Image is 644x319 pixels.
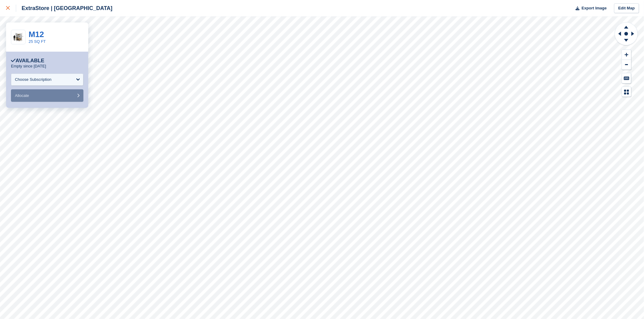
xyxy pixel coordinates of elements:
[16,5,112,12] div: ExtraStore | [GEOGRAPHIC_DATA]
[15,77,51,83] div: Choose Subscription
[622,50,631,60] button: Zoom In
[614,3,639,13] a: Edit Map
[622,87,631,97] button: Map Legend
[11,64,46,69] p: Empty since [DATE]
[11,32,25,43] img: 25-sqft-unit.jpg
[622,73,631,83] button: Keyboard Shortcuts
[29,30,44,39] a: M12
[572,3,607,13] button: Export Image
[11,89,83,102] button: Allocate
[15,93,29,98] span: Allocate
[11,58,44,64] div: Available
[582,5,607,11] span: Export Image
[29,39,46,44] a: 25 SQ FT
[622,60,631,70] button: Zoom Out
